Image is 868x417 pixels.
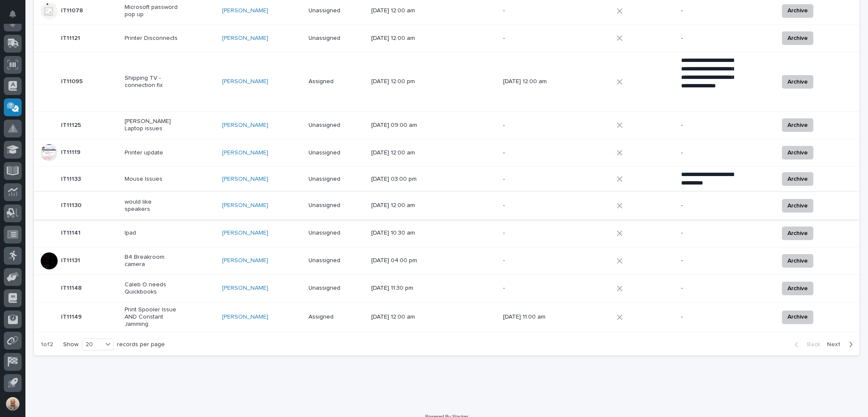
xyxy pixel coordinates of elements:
p: IT11148 [61,283,83,292]
p: - [503,285,556,292]
button: Archive [782,31,813,45]
span: Archive [787,256,808,266]
button: Archive [782,75,813,89]
tr: IT11131IT11131 B4 Breakroom camera[PERSON_NAME] Unassigned[DATE] 04:00 pm--Archive [34,247,860,274]
p: Print Spooler Issue AND Constant Jamming [125,306,178,327]
p: - [503,257,556,264]
span: Next [827,341,846,348]
p: [DATE] 11:00 am [503,313,556,321]
a: [PERSON_NAME] [222,35,268,42]
p: IT11119 [61,147,82,156]
p: [DATE] 12:00 am [371,35,424,42]
button: Next [823,341,860,348]
p: Unassigned [309,176,362,183]
span: Archive [787,6,808,16]
button: Back [788,341,823,348]
button: Archive [782,4,813,18]
div: 20 [82,340,103,349]
p: Assigned [309,78,362,85]
p: [DATE] 11:30 pm [371,285,424,292]
a: [PERSON_NAME] [222,122,268,129]
p: - [503,122,556,129]
p: [DATE] 12:00 am [371,149,424,157]
p: IT11131 [61,255,82,264]
p: B4 Breakroom camera [125,254,178,268]
p: - [681,285,734,292]
p: [DATE] 12:00 am [371,313,424,321]
p: [DATE] 12:00 am [371,7,424,14]
p: - [503,149,556,157]
tr: IT11095IT11095 Shipping TV - connection fix[PERSON_NAME] Assigned[DATE] 12:00 pm[DATE] 12:00 am**... [34,52,860,111]
p: - [503,229,556,237]
a: [PERSON_NAME] [222,229,268,237]
p: Caleb O needs Quickbooks [125,281,178,296]
p: [DATE] 03:00 pm [371,176,424,183]
p: would like speakers [125,199,178,213]
p: IT11078 [61,6,85,14]
p: - [503,7,556,14]
p: - [503,35,556,42]
tr: IT11149IT11149 Print Spooler Issue AND Constant Jamming[PERSON_NAME] Assigned[DATE] 12:00 am[DATE... [34,302,860,332]
p: IT11130 [61,200,83,209]
p: [DATE] 04:00 pm [371,257,424,264]
span: Archive [787,201,808,211]
p: [DATE] 12:00 pm [371,78,424,85]
p: IT11095 [61,76,84,85]
p: IT11121 [61,33,82,42]
a: [PERSON_NAME] [222,149,268,157]
button: Archive [782,282,813,295]
span: Archive [787,120,808,130]
p: - [681,149,734,157]
p: Show [63,341,78,348]
span: Back [802,341,820,348]
button: Archive [782,146,813,160]
p: Unassigned [309,7,362,14]
p: Unassigned [309,285,362,292]
p: records per page [117,341,165,348]
p: Printer update [125,149,178,157]
p: IT11133 [61,174,83,183]
span: Archive [787,174,808,184]
a: [PERSON_NAME] [222,285,268,292]
p: IT11141 [61,228,82,237]
p: - [503,202,556,209]
a: [PERSON_NAME] [222,257,268,264]
button: users-avatar [4,395,22,413]
p: [DATE] 09:00 am [371,122,424,129]
a: [PERSON_NAME] [222,176,268,183]
button: Archive [782,172,813,186]
p: - [681,35,734,42]
a: [PERSON_NAME] [222,7,268,14]
p: - [681,313,734,321]
tr: IT11141IT11141 Ipad[PERSON_NAME] Unassigned[DATE] 10:30 am--Archive [34,219,860,247]
tr: IT11130IT11130 would like speakers[PERSON_NAME] Unassigned[DATE] 12:00 am--Archive [34,192,860,219]
p: Unassigned [309,122,362,129]
p: Unassigned [309,229,362,237]
p: Ipad [125,229,178,237]
a: [PERSON_NAME] [222,78,268,85]
p: Unassigned [309,149,362,157]
a: [PERSON_NAME] [222,202,268,209]
p: [DATE] 12:00 am [371,202,424,209]
p: Printer Disconnects [125,35,178,42]
span: Archive [787,312,808,322]
a: [PERSON_NAME] [222,313,268,321]
p: - [681,257,734,264]
p: Unassigned [309,202,362,209]
p: [DATE] 12:00 am [503,78,556,85]
p: Mouse Issues [125,176,178,183]
button: Notifications [4,5,22,23]
button: Archive [782,311,813,324]
button: Archive [782,199,813,213]
span: Archive [787,228,808,238]
span: Archive [787,148,808,158]
tr: IT11121IT11121 Printer Disconnects[PERSON_NAME] Unassigned[DATE] 12:00 am--Archive [34,25,860,52]
p: - [681,202,734,209]
p: IT11149 [61,312,83,321]
div: Notifications [11,10,22,24]
p: Unassigned [309,35,362,42]
tr: IT11148IT11148 Caleb O needs Quickbooks[PERSON_NAME] Unassigned[DATE] 11:30 pm--Archive [34,274,860,302]
p: [DATE] 10:30 am [371,229,424,237]
button: Archive [782,227,813,240]
p: IT11125 [61,120,83,129]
